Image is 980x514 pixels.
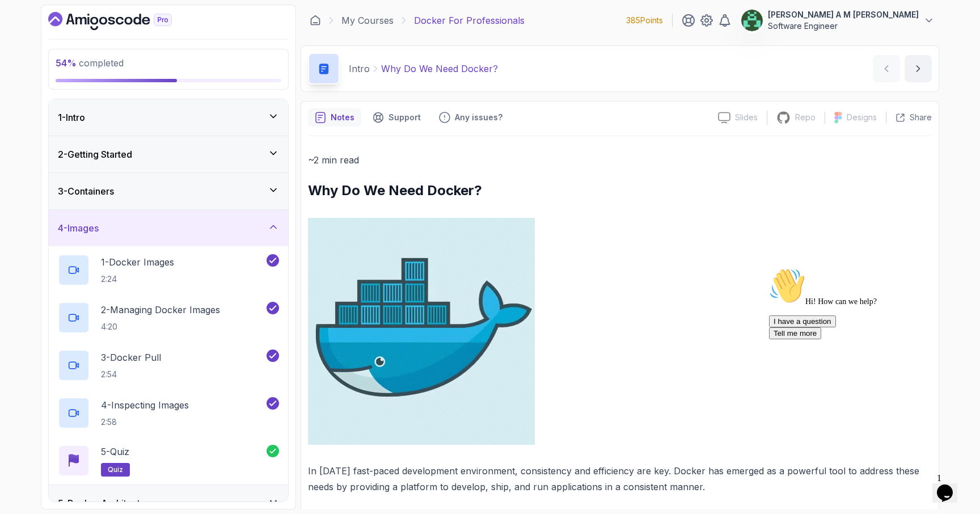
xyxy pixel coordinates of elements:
[910,112,932,123] p: Share
[741,10,763,31] img: user profile image
[101,303,220,317] p: 2 - Managing Docker Images
[905,55,932,82] button: next content
[735,112,758,123] p: Slides
[101,369,161,380] p: 2:54
[58,445,279,477] button: 5-Quizquiz
[308,152,932,168] p: ~2 min read
[58,496,154,510] h3: 5 - Docker Architecture
[49,99,288,136] button: 1-Intro
[308,182,932,200] h2: Why Do We Need Docker?
[331,112,354,123] p: Notes
[381,62,498,75] p: Why Do We Need Docker?
[455,112,502,123] p: Any issues?
[349,62,370,75] p: Intro
[101,398,189,412] p: 4 - Inspecting Images
[58,184,114,198] h3: 3 - Containers
[58,254,279,286] button: 1-Docker Images2:24
[932,469,969,503] iframe: chat widget
[5,5,41,41] img: :wave:
[626,15,663,26] p: 385 Points
[886,112,932,123] button: Share
[49,173,288,209] button: 3-Containers
[101,321,220,332] p: 4:20
[366,108,428,127] button: Support button
[58,221,99,235] h3: 4 - Images
[768,9,919,20] p: [PERSON_NAME] A M [PERSON_NAME]
[768,20,919,32] p: Software Engineer
[388,112,421,123] p: Support
[101,351,161,364] p: 3 - Docker Pull
[847,112,877,123] p: Designs
[741,9,935,32] button: user profile image[PERSON_NAME] A M [PERSON_NAME]Software Engineer
[48,12,198,30] a: Dashboard
[873,55,900,82] button: previous content
[414,14,525,27] p: Docker For Professionals
[764,263,969,463] iframe: chat widget
[101,416,189,428] p: 2:58
[5,5,209,76] div: 👋Hi! How can we help?I have a questionTell me more
[5,34,112,43] span: Hi! How can we help?
[308,463,932,495] p: In [DATE] fast-paced development environment, consistency and efficiency are key. Docker has emer...
[310,15,321,26] a: Dashboard
[58,111,85,124] h3: 1 - Intro
[58,302,279,334] button: 2-Managing Docker Images4:20
[101,255,174,269] p: 1 - Docker Images
[308,108,361,127] button: notes button
[5,52,71,64] button: I have a question
[101,273,174,285] p: 2:24
[58,148,132,161] h3: 2 - Getting Started
[5,64,57,76] button: Tell me more
[56,57,77,69] span: 54 %
[308,218,535,445] img: Docker logo
[56,57,124,69] span: completed
[49,210,288,246] button: 4-Images
[432,108,509,127] button: Feedback button
[795,112,816,123] p: Repo
[58,397,279,429] button: 4-Inspecting Images2:58
[49,136,288,172] button: 2-Getting Started
[101,445,129,458] p: 5 - Quiz
[341,14,394,27] a: My Courses
[108,465,123,474] span: quiz
[58,349,279,381] button: 3-Docker Pull2:54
